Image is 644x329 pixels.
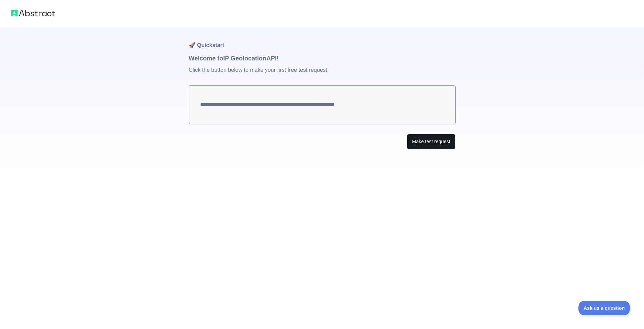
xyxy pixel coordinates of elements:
[11,8,55,18] img: Abstract logo
[189,54,456,63] h1: Welcome to IP Geolocation API!
[578,301,630,315] iframe: Toggle Customer Support
[407,134,455,149] button: Make test request
[189,63,456,85] p: Click the button below to make your first free test request.
[189,27,456,54] h1: 🚀 Quickstart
